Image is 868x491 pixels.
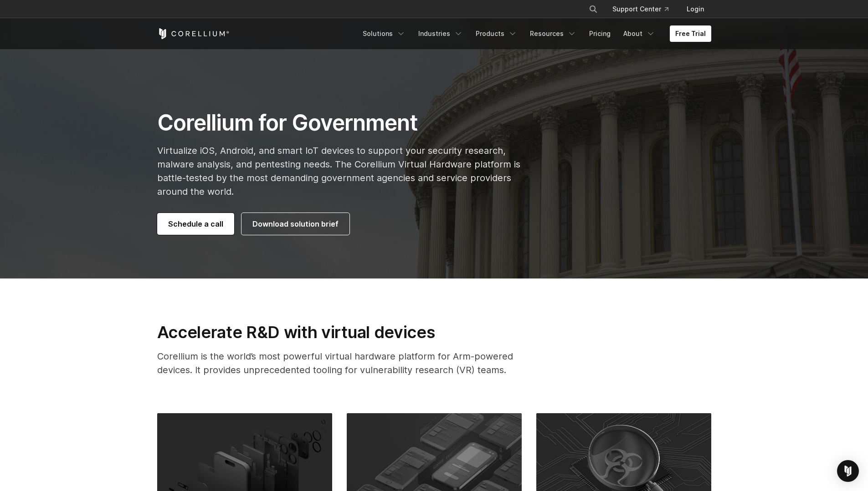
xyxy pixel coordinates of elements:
h1: Corellium for Government [157,109,520,137]
div: Navigation Menu [578,1,711,17]
a: Solutions [357,25,411,42]
a: Industries [413,25,468,42]
a: Download solution brief [241,213,349,235]
p: Corellium is the world’s most powerful virtual hardware platform for Arm-powered devices. It prov... [157,349,520,377]
span: Schedule a call [168,218,223,229]
a: Products [470,25,523,42]
button: Search [585,1,601,17]
a: Support Center [605,1,676,17]
a: Free Trial [670,25,711,42]
a: Pricing [584,25,616,42]
span: Download solution brief [252,218,339,229]
div: Navigation Menu [357,25,711,42]
a: Schedule a call [157,213,234,235]
p: Virtualize iOS, Android, and smart IoT devices to support your security research, malware analysi... [157,144,520,198]
a: About [618,25,661,42]
a: Login [679,1,711,17]
h2: Accelerate R&D with virtual devices [157,322,520,342]
div: Open Intercom Messenger [837,460,859,482]
a: Resources [524,25,582,42]
a: Corellium Home [157,28,230,39]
